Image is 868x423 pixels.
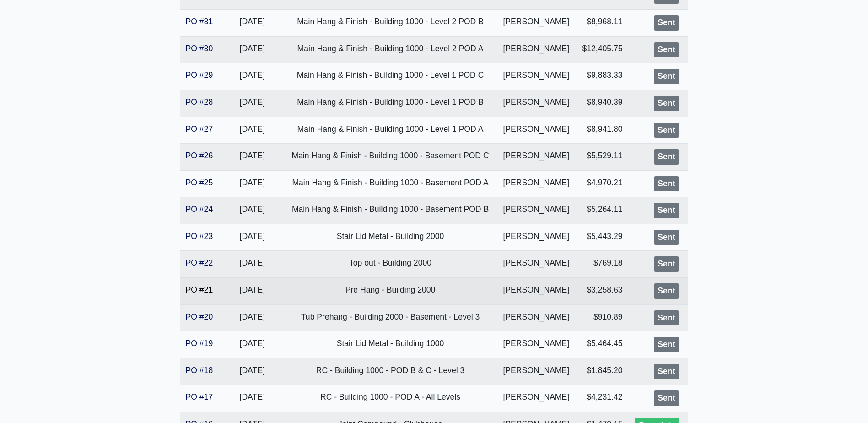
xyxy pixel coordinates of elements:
[654,123,679,138] div: Sent
[186,392,213,401] a: PO #17
[186,339,213,348] a: PO #19
[284,90,496,117] td: Main Hang & Finish - Building 1000 - Level 1 POD B
[186,125,213,134] a: PO #27
[654,230,679,245] div: Sent
[221,224,284,251] td: [DATE]
[576,278,628,305] td: $3,258.63
[221,251,284,278] td: [DATE]
[654,15,679,31] div: Sent
[221,144,284,171] td: [DATE]
[497,36,576,63] td: [PERSON_NAME]
[497,63,576,90] td: [PERSON_NAME]
[284,197,496,224] td: Main Hang & Finish - Building 1000 - Basement POD B
[654,310,679,326] div: Sent
[186,151,213,160] a: PO #26
[576,63,628,90] td: $9,883.33
[221,117,284,144] td: [DATE]
[284,144,496,171] td: Main Hang & Finish - Building 1000 - Basement POD C
[654,149,679,165] div: Sent
[221,63,284,90] td: [DATE]
[654,176,679,192] div: Sent
[497,90,576,117] td: [PERSON_NAME]
[576,170,628,197] td: $4,970.21
[576,224,628,251] td: $5,443.29
[576,197,628,224] td: $5,264.11
[576,10,628,37] td: $8,968.11
[221,10,284,37] td: [DATE]
[186,178,213,187] a: PO #25
[221,90,284,117] td: [DATE]
[654,203,679,218] div: Sent
[497,10,576,37] td: [PERSON_NAME]
[284,278,496,305] td: Pre Hang - Building 2000
[497,278,576,305] td: [PERSON_NAME]
[284,251,496,278] td: Top out - Building 2000
[576,117,628,144] td: $8,941.80
[284,358,496,385] td: RC - Building 1000 - POD B & C - Level 3
[576,358,628,385] td: $1,845.20
[497,331,576,358] td: [PERSON_NAME]
[576,36,628,63] td: $12,405.75
[186,312,213,321] a: PO #20
[221,36,284,63] td: [DATE]
[284,63,496,90] td: Main Hang & Finish - Building 1000 - Level 1 POD C
[654,337,679,352] div: Sent
[186,232,213,241] a: PO #23
[284,331,496,358] td: Stair Lid Metal - Building 1000
[654,390,679,406] div: Sent
[497,224,576,251] td: [PERSON_NAME]
[186,258,213,267] a: PO #22
[284,10,496,37] td: Main Hang & Finish - Building 1000 - Level 2 POD B
[221,197,284,224] td: [DATE]
[576,304,628,331] td: $910.89
[497,197,576,224] td: [PERSON_NAME]
[221,170,284,197] td: [DATE]
[654,256,679,272] div: Sent
[576,385,628,412] td: $4,231.42
[186,98,213,107] a: PO #28
[497,170,576,197] td: [PERSON_NAME]
[186,285,213,294] a: PO #21
[221,304,284,331] td: [DATE]
[186,366,213,375] a: PO #18
[284,170,496,197] td: Main Hang & Finish - Building 1000 - Basement POD A
[284,36,496,63] td: Main Hang & Finish - Building 1000 - Level 2 POD A
[221,385,284,412] td: [DATE]
[186,205,213,214] a: PO #24
[654,364,679,380] div: Sent
[497,251,576,278] td: [PERSON_NAME]
[497,304,576,331] td: [PERSON_NAME]
[221,331,284,358] td: [DATE]
[654,69,679,84] div: Sent
[221,358,284,385] td: [DATE]
[284,304,496,331] td: Tub Prehang - Building 2000 - Basement - Level 3
[654,96,679,111] div: Sent
[186,44,213,53] a: PO #30
[186,17,213,26] a: PO #31
[497,385,576,412] td: [PERSON_NAME]
[576,251,628,278] td: $769.18
[497,144,576,171] td: [PERSON_NAME]
[497,117,576,144] td: [PERSON_NAME]
[284,117,496,144] td: Main Hang & Finish - Building 1000 - Level 1 POD A
[576,331,628,358] td: $5,464.45
[576,90,628,117] td: $8,940.39
[284,224,496,251] td: Stair Lid Metal - Building 2000
[186,70,213,80] a: PO #29
[221,278,284,305] td: [DATE]
[284,385,496,412] td: RC - Building 1000 - POD A - All Levels
[654,42,679,58] div: Sent
[497,358,576,385] td: [PERSON_NAME]
[576,144,628,171] td: $5,529.11
[654,283,679,299] div: Sent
